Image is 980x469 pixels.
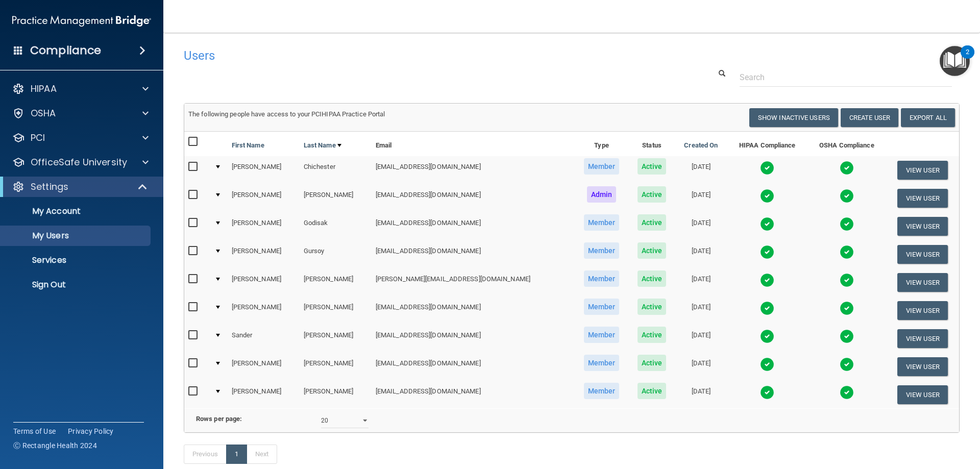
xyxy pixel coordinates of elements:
[966,52,969,65] div: 2
[304,139,341,152] a: Last Name
[7,255,146,265] p: Services
[12,132,149,144] a: PCI
[31,132,45,144] p: PCI
[840,385,854,400] img: tick.e7d51cea.svg
[372,353,574,381] td: [EMAIL_ADDRESS][DOMAIN_NAME]
[300,353,372,381] td: [PERSON_NAME]
[841,108,898,127] button: Create User
[675,212,727,240] td: [DATE]
[584,242,620,259] span: Member
[897,385,948,404] button: View User
[300,212,372,240] td: Godisak
[372,240,574,268] td: [EMAIL_ADDRESS][DOMAIN_NAME]
[196,415,242,423] b: Rows per page:
[760,189,774,203] img: tick.e7d51cea.svg
[232,139,264,152] a: First Name
[675,297,727,325] td: [DATE]
[675,381,727,408] td: [DATE]
[228,184,300,212] td: [PERSON_NAME]
[300,325,372,353] td: [PERSON_NAME]
[372,184,574,212] td: [EMAIL_ADDRESS][DOMAIN_NAME]
[840,301,854,315] img: tick.e7d51cea.svg
[638,186,667,203] span: Active
[584,383,620,399] span: Member
[228,297,300,325] td: [PERSON_NAME]
[638,327,667,343] span: Active
[727,132,807,156] th: HIPAA Compliance
[12,11,151,31] img: PMB logo
[584,355,620,371] span: Member
[760,273,774,287] img: tick.e7d51cea.svg
[897,329,948,348] button: View User
[760,301,774,315] img: tick.e7d51cea.svg
[638,214,667,231] span: Active
[638,299,667,315] span: Active
[372,325,574,353] td: [EMAIL_ADDRESS][DOMAIN_NAME]
[372,297,574,325] td: [EMAIL_ADDRESS][DOMAIN_NAME]
[638,242,667,259] span: Active
[840,217,854,231] img: tick.e7d51cea.svg
[803,397,968,437] iframe: Drift Widget Chat Controller
[584,299,620,315] span: Member
[760,329,774,343] img: tick.e7d51cea.svg
[7,280,146,290] p: Sign Out
[300,184,372,212] td: [PERSON_NAME]
[584,158,620,175] span: Member
[840,329,854,343] img: tick.e7d51cea.svg
[897,301,948,320] button: View User
[31,107,56,119] p: OSHA
[372,132,574,156] th: Email
[587,186,617,203] span: Admin
[675,268,727,297] td: [DATE]
[897,273,948,292] button: View User
[184,49,630,62] h4: Users
[807,132,886,156] th: OSHA Compliance
[584,327,620,343] span: Member
[584,214,620,231] span: Member
[897,161,948,180] button: View User
[12,181,148,193] a: Settings
[584,270,620,287] span: Member
[760,385,774,400] img: tick.e7d51cea.svg
[760,217,774,231] img: tick.e7d51cea.svg
[638,383,667,399] span: Active
[300,156,372,184] td: Chichester
[184,445,227,464] a: Previous
[840,273,854,287] img: tick.e7d51cea.svg
[760,357,774,372] img: tick.e7d51cea.svg
[228,353,300,381] td: [PERSON_NAME]
[675,325,727,353] td: [DATE]
[638,158,667,175] span: Active
[300,381,372,408] td: [PERSON_NAME]
[897,189,948,208] button: View User
[901,108,955,127] a: Export All
[7,231,146,241] p: My Users
[372,381,574,408] td: [EMAIL_ADDRESS][DOMAIN_NAME]
[31,181,68,193] p: Settings
[372,156,574,184] td: [EMAIL_ADDRESS][DOMAIN_NAME]
[897,217,948,236] button: View User
[372,212,574,240] td: [EMAIL_ADDRESS][DOMAIN_NAME]
[12,107,149,119] a: OSHA
[13,426,56,436] a: Terms of Use
[13,440,97,451] span: Ⓒ Rectangle Health 2024
[574,132,629,156] th: Type
[840,161,854,175] img: tick.e7d51cea.svg
[228,240,300,268] td: [PERSON_NAME]
[247,445,277,464] a: Next
[12,156,149,168] a: OfficeSafe University
[840,357,854,372] img: tick.e7d51cea.svg
[675,156,727,184] td: [DATE]
[228,268,300,297] td: [PERSON_NAME]
[760,161,774,175] img: tick.e7d51cea.svg
[629,132,675,156] th: Status
[749,108,838,127] button: Show Inactive Users
[31,83,57,95] p: HIPAA
[840,245,854,259] img: tick.e7d51cea.svg
[675,184,727,212] td: [DATE]
[228,325,300,353] td: Sander
[740,68,952,87] input: Search
[372,268,574,297] td: [PERSON_NAME][EMAIL_ADDRESS][DOMAIN_NAME]
[7,206,146,216] p: My Account
[675,353,727,381] td: [DATE]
